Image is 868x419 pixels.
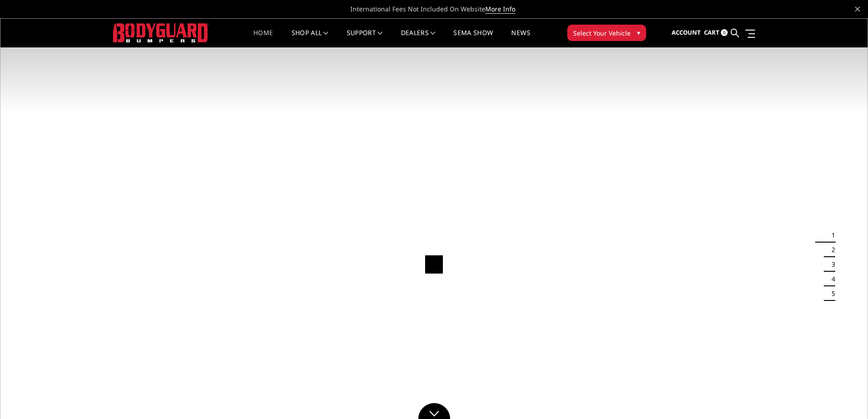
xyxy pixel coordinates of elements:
span: Account [672,28,701,36]
a: Support [347,30,383,47]
img: BODYGUARD BUMPERS [113,23,209,42]
a: Dealers [401,30,436,47]
button: 2 of 5 [826,243,835,257]
span: 0 [721,29,728,36]
a: SEMA Show [453,30,493,47]
span: Select Your Vehicle [573,28,631,38]
button: 3 of 5 [826,257,835,272]
button: 4 of 5 [826,272,835,286]
a: Account [672,21,701,45]
a: Cart 0 [704,21,728,45]
span: ▾ [637,28,640,37]
a: Home [253,30,273,47]
span: Cart [704,28,719,36]
a: shop all [292,30,329,47]
button: 5 of 5 [826,286,835,301]
button: 1 of 5 [826,228,835,243]
button: Select Your Vehicle [567,25,646,41]
a: News [511,30,530,47]
a: Click to Down [418,403,450,419]
a: More Info [485,5,515,14]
